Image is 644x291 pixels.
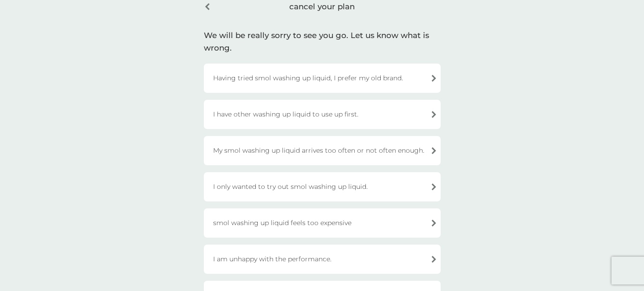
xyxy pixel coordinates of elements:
div: I only wanted to try out smol washing up liquid. [204,172,441,201]
div: I have other washing up liquid to use up first. [204,100,441,129]
div: smol washing up liquid feels too expensive [204,208,441,238]
div: Having tried smol washing up liquid, I prefer my old brand. [204,64,441,93]
div: My smol washing up liquid arrives too often or not often enough. [204,136,441,165]
div: I am unhappy with the performance. [204,245,441,274]
div: We will be really sorry to see you go. Let us know what is wrong. [204,29,441,54]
